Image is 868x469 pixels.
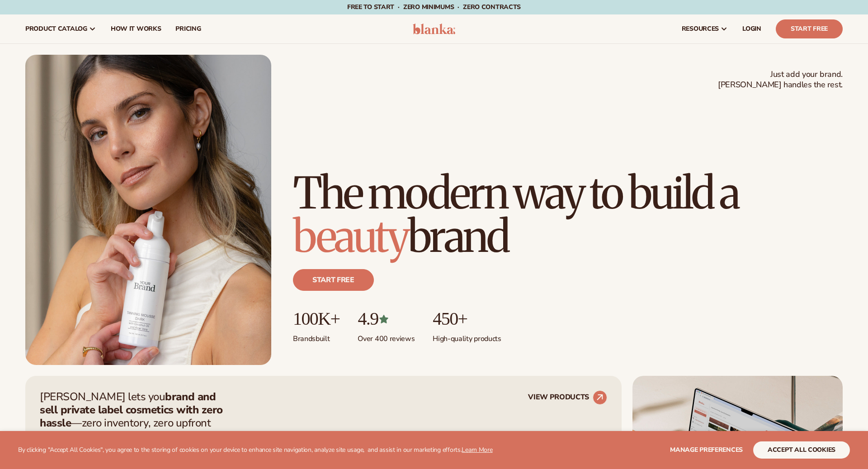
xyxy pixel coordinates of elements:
[104,14,169,43] a: How It Works
[293,309,340,329] p: 100K+
[347,3,521,11] span: Free to start · ZERO minimums · ZERO contracts
[776,19,843,38] a: Start Free
[413,24,456,34] img: logo
[753,441,850,459] button: accept all cookies
[293,329,340,344] p: Brands built
[433,329,501,344] p: High-quality products
[293,171,843,258] h1: The modern way to build a brand
[528,390,607,405] a: VIEW PRODUCTS
[358,329,415,344] p: Over 400 reviews
[111,25,161,33] span: How It Works
[675,14,735,43] a: resources
[682,25,719,33] span: resources
[718,69,843,90] span: Just add your brand. [PERSON_NAME] handles the rest.
[18,14,104,43] a: product catalog
[40,389,223,430] strong: brand and sell private label cosmetics with zero hassle
[25,55,271,365] img: Female holding tanning mousse.
[670,445,743,454] span: Manage preferences
[358,309,415,329] p: 4.9
[433,309,501,329] p: 450+
[168,14,208,43] a: pricing
[25,25,87,33] span: product catalog
[670,441,743,459] button: Manage preferences
[735,14,769,43] a: LOGIN
[175,25,201,33] span: pricing
[742,25,761,33] span: LOGIN
[18,446,493,454] p: By clicking "Accept All Cookies", you agree to the storing of cookies on your device to enhance s...
[293,209,408,264] span: beauty
[462,445,492,454] a: Learn More
[40,390,234,442] p: [PERSON_NAME] lets you —zero inventory, zero upfront costs, and we handle fulfillment for you.
[293,269,374,291] a: Start free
